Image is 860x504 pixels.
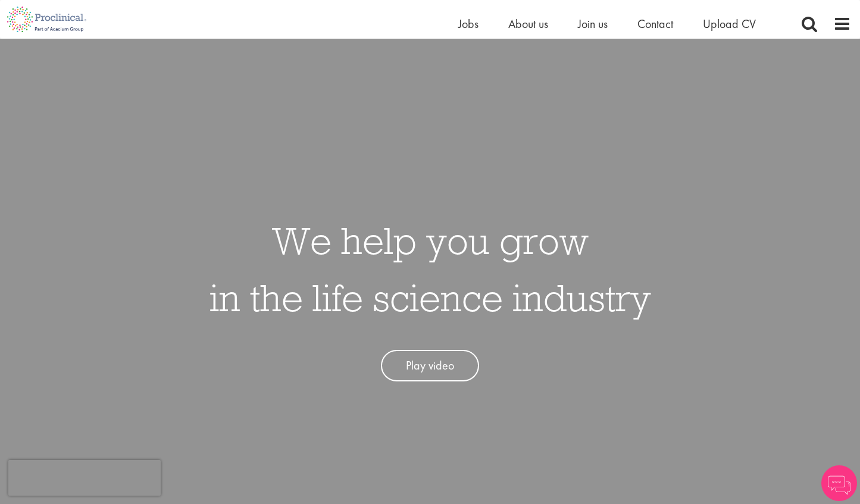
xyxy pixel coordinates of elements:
a: Contact [637,16,673,32]
img: Chatbot [821,465,857,501]
a: Join us [578,16,608,32]
a: Jobs [458,16,479,32]
a: Upload CV [703,16,756,32]
a: About us [508,16,548,32]
h1: We help you grow in the life science industry [209,212,651,326]
a: Play video [381,350,479,381]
